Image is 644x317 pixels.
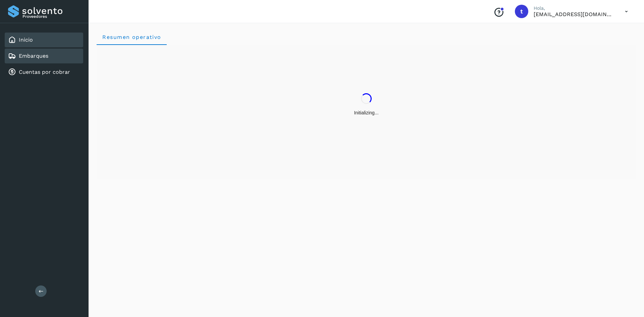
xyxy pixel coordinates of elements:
[19,37,33,43] a: Inicio
[534,11,614,17] p: teamgcabrera@traffictech.com
[5,49,83,63] div: Embarques
[19,69,70,75] a: Cuentas por cobrar
[534,5,614,11] p: Hola,
[22,14,80,19] p: Proveedores
[19,53,48,59] a: Embarques
[5,65,83,80] div: Cuentas por cobrar
[102,34,161,40] span: Resumen operativo
[5,33,83,47] div: Inicio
